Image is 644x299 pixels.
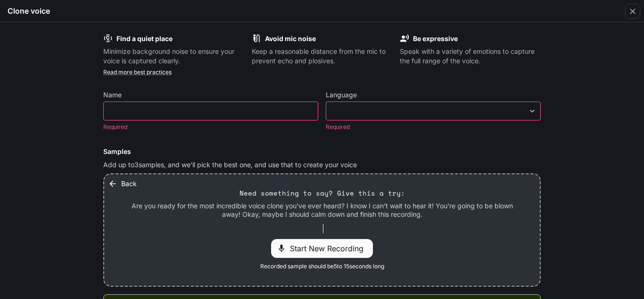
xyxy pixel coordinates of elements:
div: Start New Recording [271,239,373,258]
p: Add up to 3 samples, and we'll pick the best one, and use that to create your voice [103,160,541,170]
b: Avoid mic noise [265,34,316,43]
p: Speak with a variety of emotions to capture the full range of the voice. [400,47,541,66]
p: Need something to say? Give this a try: [239,188,405,198]
span: Recorded sample should be 5 to 15 seconds long [260,262,384,271]
b: Be expressive [413,34,458,43]
p: Keep a reasonable distance from the mic to prevent echo and plosives. [252,47,393,66]
a: Read more best practices [103,68,172,76]
h5: Clone voice [8,6,50,16]
div: ​ [326,106,540,116]
h6: Samples [103,147,541,156]
p: Minimize background noise to ensure your voice is captured clearly. [103,47,244,66]
p: Are you ready for the most incredible voice clone you've ever heard? I know I can't wait to hear ... [127,202,517,218]
p: Name [103,92,122,98]
button: Back [106,174,140,193]
p: Required [326,122,534,132]
p: Language [326,92,357,98]
span: Start New Recording [290,243,369,254]
b: Find a quiet place [116,34,173,43]
p: Required [103,122,312,132]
